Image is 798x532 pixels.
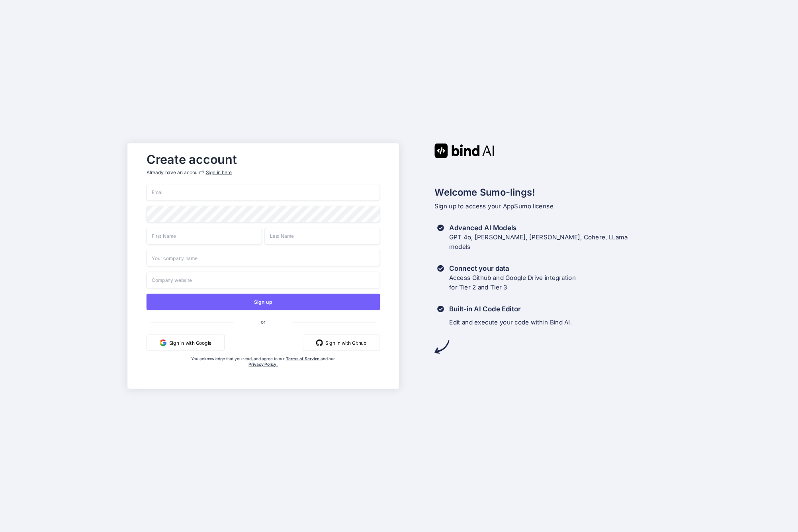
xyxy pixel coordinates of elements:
img: Bind AI logo [434,143,494,158]
button: Sign in with Google [147,335,225,351]
input: Email [147,184,380,200]
h3: Built-in AI Code Editor [450,304,572,314]
input: Company website [147,272,380,288]
img: github [316,339,323,346]
button: Sign up [147,294,380,310]
h3: Connect your data [450,264,576,273]
div: Sign in here [206,169,232,176]
h3: Advanced AI Models [450,223,628,233]
p: Sign up to access your AppSumo license [434,202,670,211]
p: Access Github and Google Drive integration for Tier 2 and Tier 3 [450,273,576,292]
img: google [160,339,166,346]
span: or [234,313,293,330]
h2: Create account [147,154,380,165]
p: Already have an account? [147,169,380,176]
button: Sign in with Github [303,335,380,351]
div: You acknowledge that you read, and agree to our and our [186,356,341,383]
a: Privacy Policy. [249,362,278,367]
input: Last Name [265,228,380,245]
p: Edit and execute your code within Bind AI. [450,318,572,327]
input: First Name [147,228,262,245]
input: Your company name [147,250,380,266]
h2: Welcome Sumo-lings! [434,185,670,200]
img: arrow [434,339,449,354]
p: GPT 4o, [PERSON_NAME], [PERSON_NAME], Cohere, LLama models [450,233,628,252]
a: Terms of Service [286,356,321,361]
